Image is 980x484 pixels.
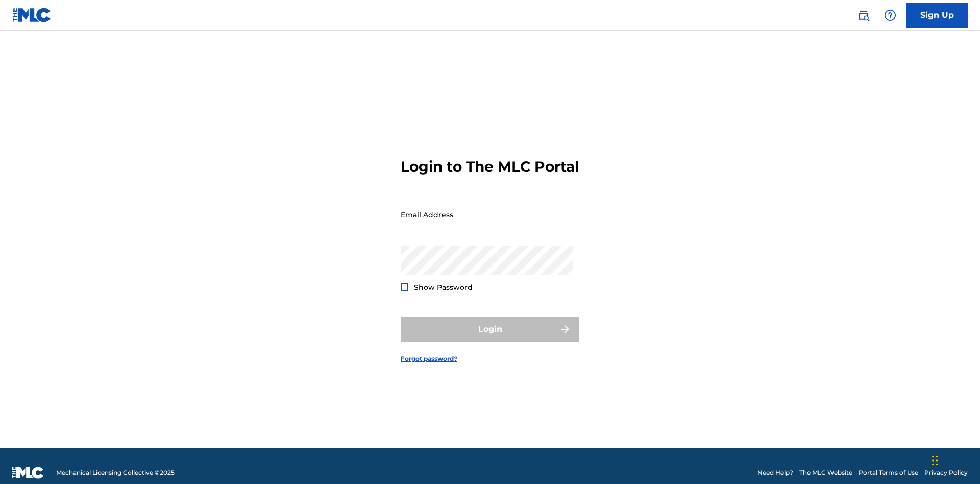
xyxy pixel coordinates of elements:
[414,283,473,292] span: Show Password
[857,9,870,21] img: search
[880,5,900,26] div: Help
[401,354,457,364] a: Forgot password?
[853,5,874,26] a: Public Search
[56,468,175,477] span: Mechanical Licensing Collective © 2025
[401,158,579,176] h3: Login to The MLC Portal
[884,9,896,21] img: help
[929,435,980,484] iframe: Chat Widget
[12,8,52,22] img: MLC Logo
[924,468,968,477] a: Privacy Policy
[799,468,852,477] a: The MLC Website
[859,468,918,477] a: Portal Terms of Use
[906,3,968,28] a: Sign Up
[932,445,938,476] div: Drag
[757,468,793,477] a: Need Help?
[12,467,44,479] img: logo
